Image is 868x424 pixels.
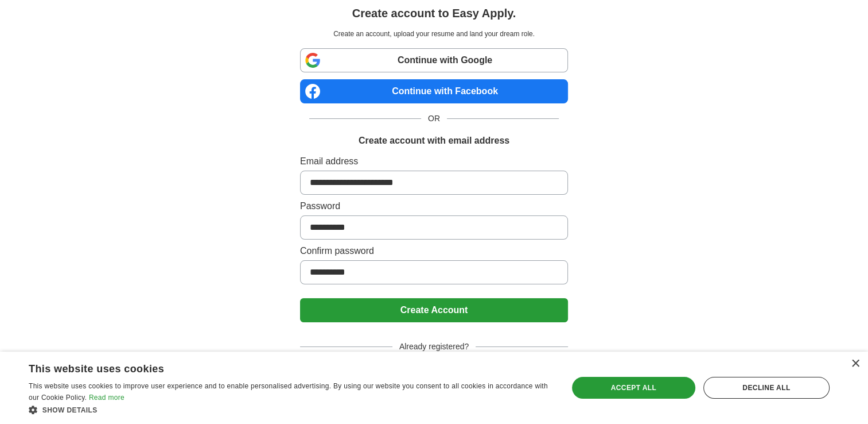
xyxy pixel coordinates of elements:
[421,113,447,125] span: OR
[300,298,568,322] button: Create Account
[302,29,566,39] p: Create an account, upload your resume and land your dream role.
[300,48,568,72] a: Continue with Google
[29,382,548,402] span: This website uses cookies to improve user experience and to enable personalised advertising. By u...
[851,360,859,368] div: Close
[703,377,830,399] div: Decline all
[300,199,568,213] label: Password
[300,244,568,258] label: Confirm password
[572,377,695,399] div: Accept all
[29,404,552,415] div: Show details
[359,134,509,148] h1: Create account with email address
[392,341,476,353] span: Already registered?
[352,5,516,22] h1: Create account to Easy Apply.
[89,394,124,402] a: Read more, opens a new window
[42,406,98,414] span: Show details
[300,155,568,168] label: Email address
[29,359,523,376] div: This website uses cookies
[300,79,568,103] a: Continue with Facebook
